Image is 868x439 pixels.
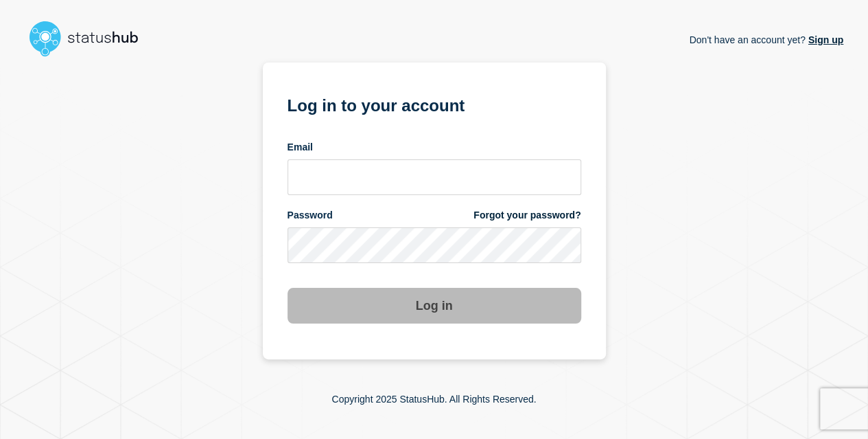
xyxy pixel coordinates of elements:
p: Don't have an account yet? [689,23,843,56]
button: Log in [288,288,581,324]
span: Email [288,141,313,154]
a: Forgot your password? [473,209,580,222]
h1: Log in to your account [288,91,581,117]
img: StatusHub logo [25,16,155,60]
input: password input [288,227,581,263]
input: email input [288,159,581,195]
p: Copyright 2025 StatusHub. All Rights Reserved. [331,394,536,405]
span: Password [288,209,333,222]
a: Sign up [806,34,843,45]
